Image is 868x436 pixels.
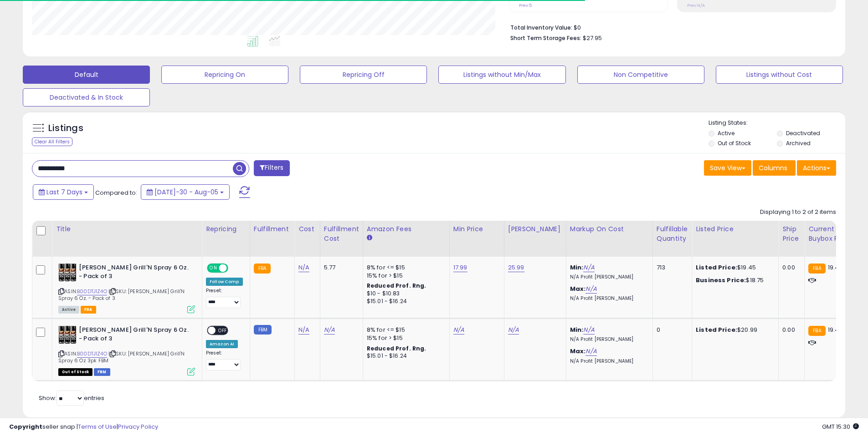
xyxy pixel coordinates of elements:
button: Last 7 Days [33,184,94,200]
button: Filters [254,160,289,176]
div: [PERSON_NAME] [508,224,562,234]
b: Reduced Prof. Rng. [367,282,426,289]
span: | SKU: [PERSON_NAME] Grill'N Spray 6 Oz. - Pack of 3 [58,288,185,301]
a: N/A [583,263,594,272]
small: FBA [254,264,271,274]
img: 51ATsB8qeIL._SL40_.jpg [58,326,77,344]
span: All listings that are currently out of stock and unavailable for purchase on Amazon [58,368,92,376]
div: 15% for > $15 [367,272,442,280]
span: FBM [94,368,110,376]
label: Out of Stock [718,139,751,147]
div: Fulfillment [254,224,291,234]
small: FBA [808,326,825,336]
img: 51ATsB8qeIL._SL40_.jpg [58,264,77,282]
div: 8% for <= $15 [367,264,442,272]
div: Ship Price [782,224,801,243]
strong: Copyright [9,422,42,431]
div: Listed Price [696,224,775,234]
div: $19.45 [696,264,771,272]
div: Preset: [206,288,243,308]
label: Active [718,129,734,137]
div: 0 [657,326,685,334]
button: Actions [797,160,836,176]
button: Listings without Min/Max [438,66,565,84]
span: Last 7 Days [46,188,82,197]
th: The percentage added to the cost of goods (COGS) that forms the calculator for Min & Max prices. [566,221,652,257]
b: Listed Price: [696,325,737,334]
div: 5.77 [324,264,356,272]
b: Min: [570,263,584,272]
div: Fulfillment Cost [324,224,359,243]
button: Repricing Off [300,66,427,84]
b: Business Price: [696,276,746,284]
div: $18.75 [696,276,771,284]
div: $20.99 [696,326,771,334]
small: FBM [254,325,272,335]
b: [PERSON_NAME] Grill'N Spray 6 Oz. - Pack of 3 [79,264,190,283]
small: Prev: N/A [687,3,705,8]
div: 8% for <= $15 [367,326,442,334]
span: Show: entries [39,394,104,402]
small: FBA [808,264,825,274]
h5: Listings [48,122,83,135]
div: Amazon AI [206,340,238,348]
div: 713 [657,264,685,272]
div: Cost [298,224,316,234]
b: Short Term Storage Fees: [510,34,581,42]
label: Archived [786,139,811,147]
span: ON [208,264,219,272]
span: Columns [759,163,787,172]
b: Max: [570,284,586,293]
p: N/A Profit [PERSON_NAME] [570,358,646,365]
div: 0.00 [782,264,797,272]
a: N/A [298,263,309,272]
p: N/A Profit [PERSON_NAME] [570,336,646,343]
div: seller snap | | [9,423,158,431]
p: Listing States: [709,119,845,127]
a: Terms of Use [78,422,117,431]
span: 19.49 [828,325,843,334]
div: $10 - $10.83 [367,290,442,298]
b: Total Inventory Value: [510,24,572,31]
a: N/A [508,325,519,335]
button: Columns [753,160,796,176]
span: [DATE]-30 - Aug-05 [154,188,218,197]
a: 17.99 [453,263,467,272]
div: Repricing [206,224,246,234]
span: 19.49 [828,263,843,272]
div: 0.00 [782,326,797,334]
span: FBA [81,306,96,314]
b: [PERSON_NAME] Grill'N Spray 6 Oz. - Pack of 3 [79,326,190,345]
a: N/A [298,325,309,335]
span: 2025-08-14 15:30 GMT [822,422,859,431]
button: [DATE]-30 - Aug-05 [141,184,230,200]
b: Min: [570,325,584,334]
p: N/A Profit [PERSON_NAME] [570,274,646,280]
span: Compared to: [95,188,137,197]
span: $27.95 [583,34,602,42]
b: Max: [570,347,586,355]
div: Min Price [453,224,500,234]
button: Default [23,66,150,84]
div: $15.01 - $16.24 [367,352,442,360]
a: N/A [583,325,594,335]
button: Repricing On [161,66,288,84]
div: Clear All Filters [32,137,72,146]
button: Listings without Cost [716,66,843,84]
div: Markup on Cost [570,224,649,234]
b: Listed Price: [696,263,737,272]
li: $0 [510,21,829,32]
div: Follow Comp [206,278,243,286]
p: N/A Profit [PERSON_NAME] [570,295,646,302]
div: Preset: [206,350,243,370]
small: Amazon Fees. [367,234,372,242]
div: ASIN: [58,326,195,375]
button: Deactivated & In Stock [23,88,150,106]
a: B00DTJ1Z4O [77,350,107,358]
a: N/A [586,284,596,294]
div: Displaying 1 to 2 of 2 items [760,208,836,217]
small: Prev: 5 [519,3,532,8]
span: | SKU: [PERSON_NAME] Grill'N Spray 6 Oz 3pk FBM [58,350,185,364]
button: Save View [704,160,751,176]
div: $15.01 - $16.24 [367,298,442,305]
